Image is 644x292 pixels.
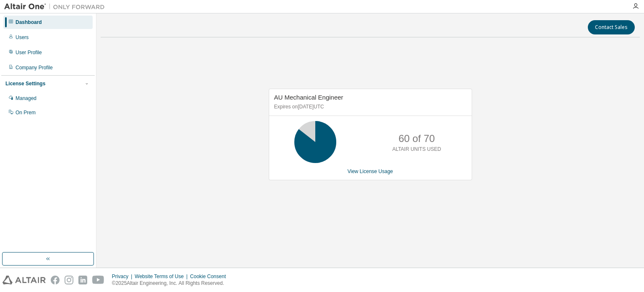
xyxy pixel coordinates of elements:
img: youtube.svg [92,276,104,284]
p: 60 of 70 [398,132,435,146]
div: Cookie Consent [190,273,231,280]
img: facebook.svg [51,276,60,284]
button: Contact Sales [588,20,635,34]
div: On Prem [16,109,36,116]
div: Dashboard [16,19,42,26]
div: Website Terms of Use [135,273,190,280]
p: © 2025 Altair Engineering, Inc. All Rights Reserved. [112,280,231,287]
div: User Profile [16,49,42,56]
p: Expires on [DATE] UTC [274,103,465,110]
img: altair_logo.svg [3,276,46,284]
img: instagram.svg [65,276,73,284]
div: Company Profile [16,64,53,71]
div: Privacy [112,273,135,280]
a: View License Usage [348,168,393,174]
span: AU Mechanical Engineer [274,94,343,101]
div: License Settings [5,80,45,87]
img: Altair One [4,3,109,11]
img: linkedin.svg [78,276,87,284]
p: ALTAIR UNITS USED [392,146,441,153]
div: Users [16,34,29,41]
div: Managed [16,95,36,102]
